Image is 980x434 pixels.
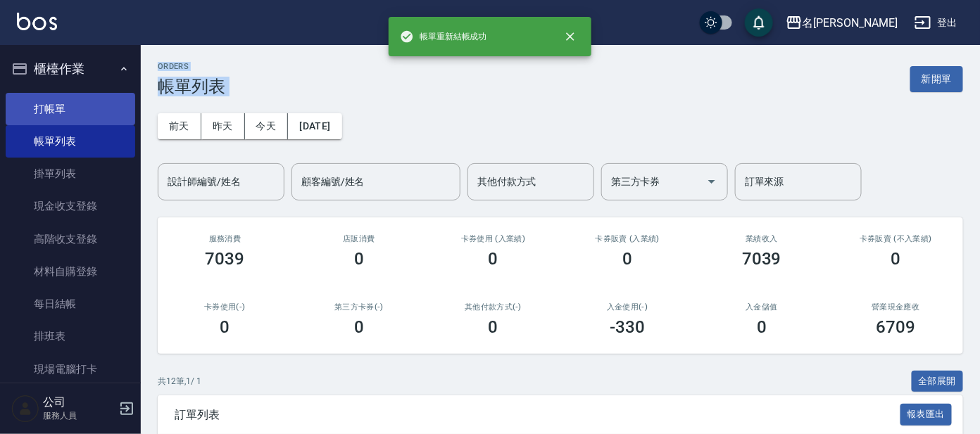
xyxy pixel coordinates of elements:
[780,8,903,37] button: 名[PERSON_NAME]
[158,62,225,71] h2: ORDERS
[910,72,963,85] a: 新開單
[288,113,341,139] button: [DATE]
[6,93,135,125] a: 打帳單
[6,255,135,288] a: 材料自購登錄
[158,113,201,139] button: 前天
[622,249,632,269] h3: 0
[900,404,953,426] button: 報表匯出
[158,375,201,388] p: 共 12 筆, 1 / 1
[6,223,135,255] a: 高階收支登錄
[158,77,225,96] h3: 帳單列表
[891,249,901,269] h3: 0
[43,409,115,422] p: 服務人員
[6,288,135,320] a: 每日結帳
[6,190,135,222] a: 現金收支登錄
[43,395,115,409] h5: 公司
[489,317,498,337] h3: 0
[6,158,135,190] a: 掛單列表
[803,14,898,32] div: 名[PERSON_NAME]
[309,302,410,312] h2: 第三方卡券(-)
[175,408,900,422] span: 訂單列表
[205,249,244,269] h3: 7039
[354,317,364,337] h3: 0
[610,317,645,337] h3: -330
[757,317,767,337] h3: 0
[912,371,964,392] button: 全部展開
[220,317,230,337] h3: 0
[400,30,487,44] span: 帳單重新結帳成功
[175,302,275,312] h2: 卡券使用(-)
[175,234,275,243] h3: 服務消費
[877,317,916,337] h3: 6709
[712,302,812,312] h2: 入金儲值
[745,8,773,37] button: save
[900,407,953,421] a: 報表匯出
[443,234,544,243] h2: 卡券使用 (入業績)
[489,249,498,269] h3: 0
[6,51,135,87] button: 櫃檯作業
[201,113,245,139] button: 昨天
[577,302,678,312] h2: 入金使用(-)
[701,170,723,193] button: Open
[245,113,289,139] button: 今天
[555,21,586,52] button: close
[309,234,410,243] h2: 店販消費
[443,302,544,312] h2: 其他付款方式(-)
[712,234,812,243] h2: 業績收入
[6,353,135,385] a: 現場電腦打卡
[846,234,946,243] h2: 卡券販賣 (不入業績)
[17,13,57,30] img: Logo
[6,320,135,352] a: 排班表
[910,66,963,92] button: 新開單
[11,395,39,423] img: Person
[354,249,364,269] h3: 0
[577,234,678,243] h2: 卡券販賣 (入業績)
[909,10,963,36] button: 登出
[6,125,135,158] a: 帳單列表
[846,302,946,312] h2: 營業現金應收
[742,249,781,269] h3: 7039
